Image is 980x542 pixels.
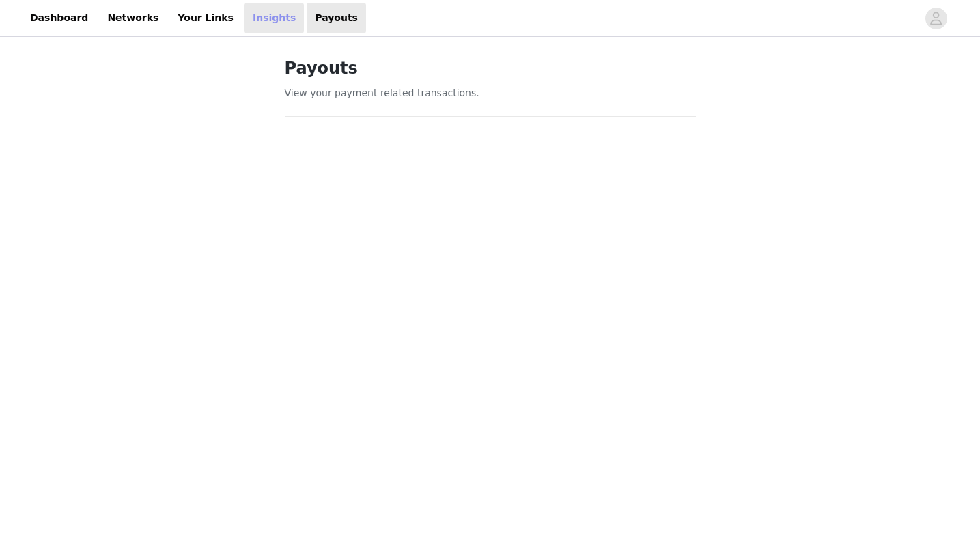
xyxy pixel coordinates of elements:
a: Payouts [307,3,366,33]
a: Dashboard [22,3,96,33]
a: Your Links [169,3,242,33]
a: Insights [244,3,304,33]
h1: Payouts [285,56,696,81]
p: View your payment related transactions. [285,86,696,100]
a: Networks [99,3,167,33]
div: avatar [929,8,942,29]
